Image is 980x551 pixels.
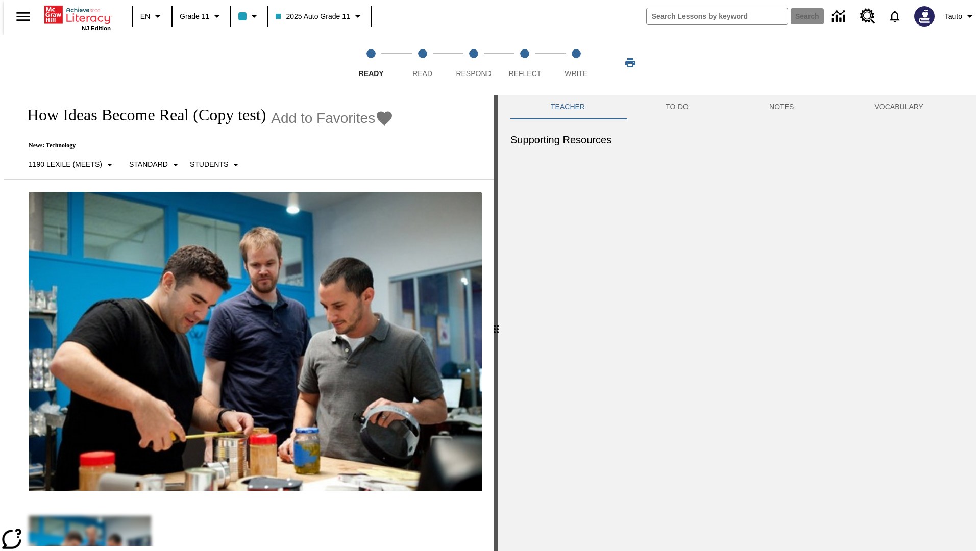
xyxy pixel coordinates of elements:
button: Select Lexile, 1190 Lexile (Meets) [24,156,120,174]
div: Instructional Panel Tabs [510,95,964,119]
a: Notifications [881,3,908,30]
img: Avatar [914,6,935,27]
button: NOTES [729,95,834,119]
button: Grade: Grade 11, Select a grade [176,7,227,26]
span: Add to Favorites [271,110,375,127]
span: Reflect [509,69,542,78]
h1: How Ideas Become Real (Copy test) [16,106,266,124]
button: Profile/Settings [941,7,980,26]
span: Ready [359,69,384,78]
button: Reflect step 4 of 5 [495,35,554,91]
button: Select Student [186,156,246,174]
a: Resource Center, Will open in new tab [854,3,881,30]
button: Class color is light blue. Change class color [234,7,264,26]
a: Data Center [826,3,854,31]
button: VOCABULARY [834,95,964,119]
span: NJ Edition [82,25,111,31]
button: Teacher [510,95,625,119]
button: Write step 5 of 5 [547,35,606,91]
button: Respond step 3 of 5 [444,35,503,91]
span: Respond [456,69,491,78]
button: Scaffolds, Standard [125,156,186,174]
span: 2025 Auto Grade 11 [276,11,350,22]
p: Students [190,159,228,170]
span: Grade 11 [180,11,209,22]
p: Standard [129,159,168,170]
button: Language: EN, Select a language [136,7,168,26]
p: 1190 Lexile (Meets) [29,159,102,170]
button: Read step 2 of 5 [393,35,452,91]
div: activity [498,95,976,551]
div: Press Enter or Spacebar and then press right and left arrow keys to move the slider [494,95,498,551]
div: Home [44,4,111,31]
button: Add to Favorites - How Ideas Become Real (Copy test) [271,109,394,127]
input: search field [647,8,788,24]
button: Class: 2025 Auto Grade 11, Select your class [272,7,367,26]
img: Quirky founder Ben Kaufman tests a new product with co-worker Gaz Brown and product inventor Jon ... [29,192,482,491]
span: Read [412,69,432,78]
button: Select a new avatar [908,3,941,30]
span: Write [565,69,587,78]
button: Open side menu [8,2,38,32]
button: Print [614,54,647,72]
button: Ready step 1 of 5 [341,35,401,91]
p: News: Technology [16,142,394,149]
span: Tauto [945,11,962,22]
span: EN [140,11,150,22]
h6: Supporting Resources [510,132,964,148]
div: reading [4,95,494,546]
button: TO-DO [625,95,729,119]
